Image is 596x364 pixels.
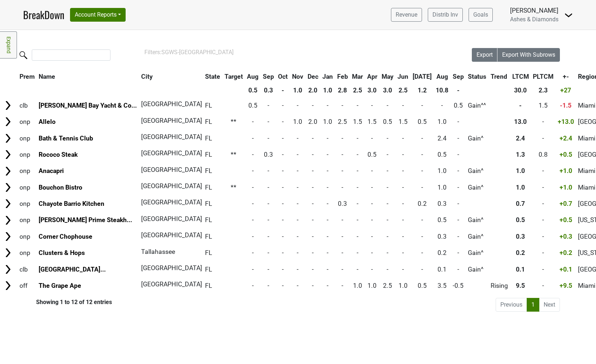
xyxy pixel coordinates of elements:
[205,151,212,158] span: FL
[205,102,212,109] span: FL
[282,249,284,256] span: -
[264,151,273,158] span: 0.3
[466,163,488,179] td: Gain^
[327,167,329,174] span: -
[434,84,451,97] th: 10.8
[542,216,544,224] span: -
[327,200,329,207] span: -
[421,233,423,240] span: -
[321,70,335,83] th: Jan: activate to sort column ascending
[491,73,507,80] span: Trend
[472,48,498,62] button: Export
[341,102,343,109] span: -
[421,151,423,158] span: -
[396,84,410,97] th: 2.5
[387,216,388,224] span: -
[391,8,422,22] a: Revenue
[141,215,202,222] span: [GEOGRAPHIC_DATA]
[510,70,531,83] th: LTCM: activate to sort column ascending
[380,84,395,97] th: 3.0
[542,249,544,256] span: -
[252,184,254,191] span: -
[383,118,392,125] span: 0.5
[438,135,447,142] span: 2.4
[139,70,199,83] th: City: activate to sort column ascending
[327,249,329,256] span: -
[267,249,269,256] span: -
[402,167,404,174] span: -
[297,200,299,207] span: -
[327,135,329,142] span: -
[248,102,257,109] span: 0.5
[510,16,558,23] span: Ashes & Diamonds
[438,167,447,174] span: 1.0
[18,147,36,162] td: onp
[1,70,17,83] th: &nbsp;: activate to sort column ascending
[516,233,525,240] span: 0.3
[18,229,36,244] td: onp
[402,249,404,256] span: -
[466,212,488,228] td: Gain^
[560,102,571,109] span: -1.5
[267,216,269,224] span: -
[556,70,576,83] th: +-: activate to sort column ascending
[341,233,343,240] span: -
[205,184,212,191] span: FL
[297,216,299,224] span: -
[282,233,284,240] span: -
[39,151,78,158] a: Rococo Steak
[282,167,284,174] span: -
[297,167,299,174] span: -
[466,179,488,195] td: Gain^
[454,102,463,109] span: 0.5
[466,70,488,83] th: Status: activate to sort column ascending
[421,102,423,109] span: -
[428,8,463,22] a: Distrib Inv
[533,73,553,80] span: PLTCM
[560,216,572,224] span: +0.5
[457,200,459,207] span: -
[335,70,350,83] th: Feb: activate to sort column ascending
[399,118,408,125] span: 1.5
[516,184,525,191] span: 1.0
[39,184,82,191] a: Bouchon Bistro
[371,200,373,207] span: -
[421,249,423,256] span: -
[560,184,572,191] span: +1.0
[3,149,13,160] img: Arrow right
[321,84,335,97] th: 1.0
[267,167,269,174] span: -
[451,70,466,83] th: Sep: activate to sort column ascending
[18,212,36,228] td: onp
[371,167,373,174] span: -
[3,280,13,291] img: Arrow right
[560,249,572,256] span: +0.2
[297,233,299,240] span: -
[267,184,269,191] span: -
[560,87,571,94] span: +27
[387,200,388,207] span: -
[516,200,525,207] span: 0.7
[141,248,175,255] span: Tallahassee
[306,70,320,83] th: Dec: activate to sort column ascending
[39,118,56,125] a: Allelo
[70,8,126,22] button: Account Reports
[261,70,276,83] th: Sep: activate to sort column ascending
[371,102,373,109] span: -
[290,84,305,97] th: 1.0
[357,200,358,207] span: -
[267,200,269,207] span: -
[312,135,314,142] span: -
[542,135,544,142] span: -
[225,73,243,80] span: Target
[141,133,202,140] span: [GEOGRAPHIC_DATA]
[438,216,447,224] span: 0.5
[18,163,36,179] td: onp
[261,84,276,97] th: 0.3
[519,102,522,109] span: -
[327,151,329,158] span: -
[457,233,459,240] span: -
[312,233,314,240] span: -
[205,266,212,273] span: FL
[387,102,388,109] span: -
